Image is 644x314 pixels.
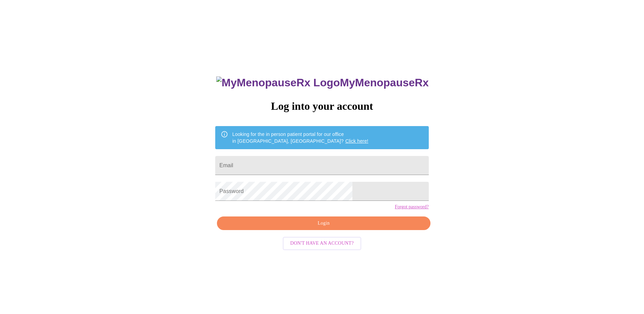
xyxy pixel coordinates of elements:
a: Don't have an account? [281,240,363,246]
h3: MyMenopauseRx [216,76,429,89]
img: MyMenopauseRx Logo [216,76,340,89]
span: Login [225,219,422,228]
a: Click here! [345,138,368,144]
button: Don't have an account? [283,237,361,250]
h3: Log into your account [215,100,428,112]
div: Looking for the in person patient portal for our office in [GEOGRAPHIC_DATA], [GEOGRAPHIC_DATA]? [232,128,368,147]
span: Don't have an account? [290,239,354,248]
a: Forgot password? [395,204,429,210]
button: Login [217,216,430,230]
